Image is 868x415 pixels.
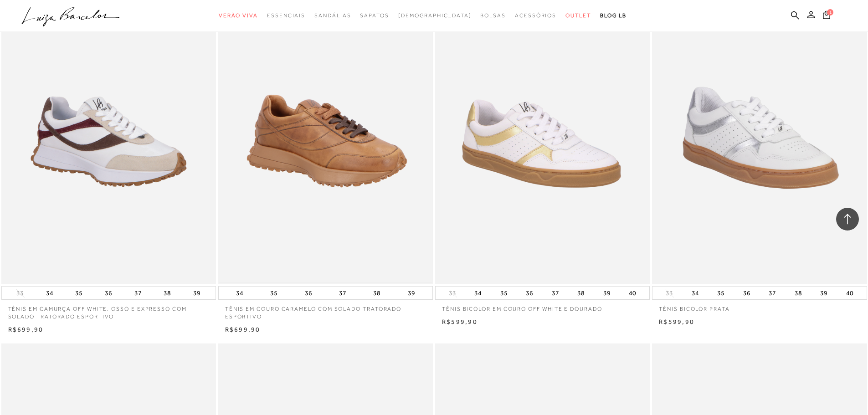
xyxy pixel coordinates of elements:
span: Sapatos [360,12,389,19]
span: Acessórios [515,12,556,19]
button: 37 [766,287,779,299]
button: 39 [405,287,418,299]
a: TÊNIS BICOLOR EM COURO OFF WHITE E DOURADO [435,300,650,313]
a: TÊNIS EM CAMURÇA OFF WHITE, OSSO E EXPRESSO COM SOLADO TRATORADO ESPORTIVO [1,300,216,321]
a: noSubCategoriesText [398,7,472,24]
button: 36 [740,287,753,299]
span: R$599,90 [659,318,694,325]
span: R$599,90 [442,318,478,325]
button: 35 [714,287,727,299]
span: [DEMOGRAPHIC_DATA] [398,12,472,19]
span: Verão Viva [219,12,258,19]
span: 1 [827,9,833,15]
span: Bolsas [480,12,506,19]
a: categoryNavScreenReaderText [565,7,591,24]
button: 40 [843,287,856,299]
button: 39 [190,287,203,299]
button: 36 [102,287,115,299]
button: 33 [446,289,459,297]
button: 34 [43,287,56,299]
button: 34 [689,287,702,299]
button: 35 [498,287,510,299]
button: 39 [601,287,613,299]
span: R$699,90 [8,326,44,333]
button: 36 [302,287,315,299]
a: categoryNavScreenReaderText [360,7,389,24]
button: 36 [523,287,536,299]
button: 33 [663,289,676,297]
button: 40 [626,287,639,299]
button: 34 [472,287,484,299]
button: 38 [370,287,383,299]
button: 33 [14,289,26,297]
a: TÊNIS BICOLOR PRATA [652,300,867,313]
span: R$699,90 [225,326,261,333]
a: categoryNavScreenReaderText [314,7,351,24]
button: 34 [233,287,246,299]
a: TÊNIS EM COURO CARAMELO COM SOLADO TRATORADO ESPORTIVO [218,300,433,321]
span: BLOG LB [600,12,627,19]
span: Sandálias [314,12,351,19]
a: BLOG LB [600,7,627,24]
a: categoryNavScreenReaderText [480,7,506,24]
a: categoryNavScreenReaderText [515,7,556,24]
button: 37 [132,287,144,299]
button: 1 [820,10,833,22]
button: 38 [575,287,587,299]
button: 37 [549,287,562,299]
span: Essenciais [267,12,305,19]
button: 39 [817,287,830,299]
button: 35 [72,287,85,299]
span: Outlet [565,12,591,19]
button: 38 [792,287,805,299]
a: categoryNavScreenReaderText [267,7,305,24]
button: 37 [336,287,349,299]
button: 35 [267,287,280,299]
button: 38 [161,287,174,299]
a: categoryNavScreenReaderText [219,7,258,24]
